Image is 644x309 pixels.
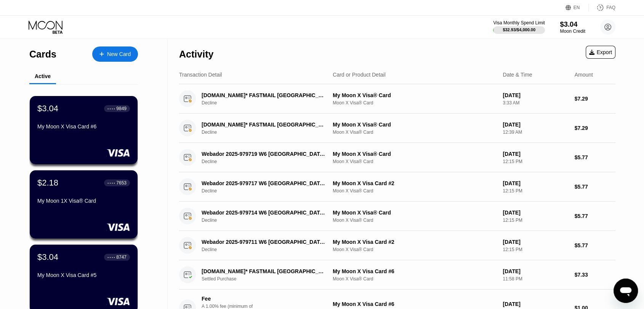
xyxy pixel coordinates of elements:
div: Fee [202,296,255,302]
div: [DOMAIN_NAME]* FASTMAIL [GEOGRAPHIC_DATA] [GEOGRAPHIC_DATA] [202,92,325,98]
div: [DOMAIN_NAME]* FASTMAIL [GEOGRAPHIC_DATA] [GEOGRAPHIC_DATA]DeclineMy Moon X Visa® CardMoon X Visa... [179,114,615,143]
div: Webador 2025-979717 W6 [GEOGRAPHIC_DATA] [202,180,325,186]
div: ● ● ● ● [107,182,115,184]
div: Decline [202,130,334,135]
div: 8747 [116,255,127,260]
div: Decline [202,218,334,223]
div: $32.93 / $4,000.00 [503,27,535,32]
div: [DATE] [503,92,568,98]
div: Moon X Visa® Card [333,188,497,194]
div: [DATE] [503,301,568,307]
div: Moon X Visa® Card [333,130,497,135]
div: $7.29 [574,125,615,131]
div: Cards [29,49,56,60]
div: Export [589,49,612,55]
div: 3:33 AM [503,100,568,106]
div: [DATE] [503,239,568,245]
div: $3.04 [37,252,58,262]
div: 12:15 PM [503,159,568,164]
div: My Moon X Visa® Card [333,210,497,216]
div: FAQ [589,4,615,11]
div: Transaction Detail [179,72,222,78]
div: Active [35,73,51,79]
div: $7.33 [574,272,615,278]
div: My Moon X Visa Card #2 [333,180,497,186]
div: Webador 2025-979711 W6 [GEOGRAPHIC_DATA] [202,239,325,245]
div: Decline [202,100,334,106]
div: Webador 2025-979714 W6 [GEOGRAPHIC_DATA] [202,210,325,216]
div: Webador 2025-979717 W6 [GEOGRAPHIC_DATA]DeclineMy Moon X Visa Card #2Moon X Visa® Card[DATE]12:15... [179,172,615,202]
div: My Moon 1X Visa® Card [37,198,130,204]
div: 12:15 PM [503,218,568,223]
div: ● ● ● ● [107,107,115,110]
div: [DOMAIN_NAME]* FASTMAIL [GEOGRAPHIC_DATA] [GEOGRAPHIC_DATA] [202,122,325,128]
div: [DOMAIN_NAME]* FASTMAIL [GEOGRAPHIC_DATA] [GEOGRAPHIC_DATA] [202,268,325,274]
div: My Moon X Visa® Card [333,122,497,128]
div: $5.77 [574,213,615,219]
div: Amount [574,72,593,78]
div: Activity [179,49,213,60]
div: My Moon X Visa Card #5 [37,272,130,278]
div: Webador 2025-979719 W6 [GEOGRAPHIC_DATA]DeclineMy Moon X Visa® CardMoon X Visa® Card[DATE]12:15 P... [179,143,615,172]
div: [DATE] [503,151,568,157]
div: [DATE] [503,210,568,216]
div: [DATE] [503,268,568,274]
div: Moon X Visa® Card [333,276,497,282]
div: $3.04Moon Credit [560,20,585,34]
div: $2.18 [37,178,58,188]
div: Moon X Visa® Card [333,100,497,106]
div: [DOMAIN_NAME]* FASTMAIL [GEOGRAPHIC_DATA] [GEOGRAPHIC_DATA]Settled PurchaseMy Moon X Visa Card #6... [179,260,615,290]
div: Moon X Visa® Card [333,159,497,164]
div: Export [586,46,615,59]
div: Decline [202,188,334,194]
div: [DATE] [503,180,568,186]
iframe: Button to launch messaging window [614,279,638,303]
div: Moon X Visa® Card [333,218,497,223]
div: Decline [202,159,334,164]
div: 11:58 PM [503,276,568,282]
div: Visa Monthly Spend Limit [493,20,545,26]
div: 12:15 PM [503,247,568,252]
div: $2.18● ● ● ●7653My Moon 1X Visa® Card [30,170,138,239]
div: My Moon X Visa Card #6 [333,301,497,307]
div: Card or Product Detail [333,72,386,78]
div: My Moon X Visa Card #2 [333,239,497,245]
div: My Moon X Visa® Card [333,92,497,98]
div: Moon Credit [560,29,585,34]
div: [DOMAIN_NAME]* FASTMAIL [GEOGRAPHIC_DATA] [GEOGRAPHIC_DATA]DeclineMy Moon X Visa® CardMoon X Visa... [179,84,615,114]
div: 7653 [116,180,127,186]
div: $5.77 [574,154,615,160]
div: $3.04 [37,104,58,114]
div: 9849 [116,106,127,111]
div: ● ● ● ● [107,256,115,258]
div: My Moon X Visa Card #6 [37,123,130,130]
div: Moon X Visa® Card [333,247,497,252]
div: EN [574,5,580,10]
div: [DATE] [503,122,568,128]
div: New Card [107,51,131,58]
div: Webador 2025-979719 W6 [GEOGRAPHIC_DATA] [202,151,325,157]
div: 12:39 AM [503,130,568,135]
div: Date & Time [503,72,532,78]
div: $5.77 [574,242,615,248]
div: $3.04● ● ● ●9849My Moon X Visa Card #6 [30,96,138,164]
div: Settled Purchase [202,276,334,282]
div: $5.77 [574,184,615,190]
div: EN [566,4,589,11]
div: $7.29 [574,96,615,102]
div: $3.04 [560,20,585,28]
div: New Card [92,46,138,62]
div: Webador 2025-979714 W6 [GEOGRAPHIC_DATA]DeclineMy Moon X Visa® CardMoon X Visa® Card[DATE]12:15 P... [179,202,615,231]
div: Webador 2025-979711 W6 [GEOGRAPHIC_DATA]DeclineMy Moon X Visa Card #2Moon X Visa® Card[DATE]12:15... [179,231,615,260]
div: My Moon X Visa Card #6 [333,268,497,274]
div: My Moon X Visa® Card [333,151,497,157]
div: Visa Monthly Spend Limit$32.93/$4,000.00 [493,20,545,34]
div: Decline [202,247,334,252]
div: 12:15 PM [503,188,568,194]
div: FAQ [606,5,615,10]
